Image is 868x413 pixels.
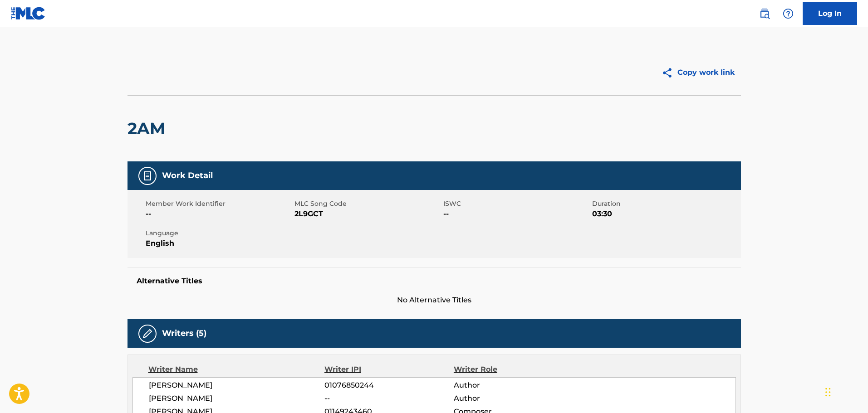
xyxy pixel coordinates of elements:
[142,170,153,181] img: Work Detail
[148,364,325,375] div: Writer Name
[146,238,292,249] span: English
[149,393,325,404] span: [PERSON_NAME]
[162,328,206,339] h5: Writers (5)
[324,393,453,404] span: --
[825,379,831,406] div: Drag
[454,380,571,391] span: Author
[655,61,741,84] button: Copy work link
[137,277,732,286] h5: Alternative Titles
[294,209,441,219] span: 2L9GCT
[162,170,213,181] h5: Work Detail
[454,364,571,375] div: Writer Role
[128,295,741,306] span: No Alternative Titles
[759,8,770,19] img: search
[783,8,794,19] img: help
[146,228,292,238] span: Language
[803,2,857,25] a: Log In
[324,380,453,391] span: 01076850244
[11,7,46,20] img: MLC Logo
[592,209,739,219] span: 03:30
[142,328,153,339] img: Writers
[454,393,571,404] span: Author
[779,5,797,23] div: Help
[755,5,774,23] a: Public Search
[823,369,868,413] iframe: Chat Widget
[149,380,325,391] span: [PERSON_NAME]
[324,364,454,375] div: Writer IPI
[146,199,292,209] span: Member Work Identifier
[146,209,292,219] span: --
[128,118,170,139] h2: 2AM
[592,199,739,209] span: Duration
[294,199,441,209] span: MLC Song Code
[443,199,590,209] span: ISWC
[662,67,677,78] img: Copy work link
[443,209,590,219] span: --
